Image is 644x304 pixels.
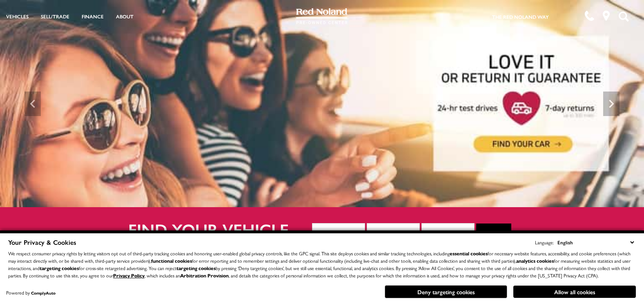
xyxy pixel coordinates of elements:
[8,237,76,247] span: Your Privacy & Cookies
[421,223,475,246] button: Model
[615,0,632,32] button: Open the search field
[513,286,636,298] button: Allow all cookies
[603,92,619,116] div: Next
[312,223,365,246] button: Year
[296,8,348,25] img: Red Noland Pre-Owned
[427,228,464,241] span: Model
[176,264,216,272] strong: targeting cookies
[372,228,409,241] span: Make
[180,272,229,279] strong: Arbitration Provision
[31,290,56,296] a: ComplyAuto
[516,257,554,264] strong: analytics cookies
[535,240,554,245] div: Language:
[6,290,56,295] div: Powered by
[555,238,636,247] select: Language Select
[476,224,511,246] button: Go
[367,223,420,246] button: Make
[128,220,312,238] h2: Find your vehicle
[450,250,488,257] strong: essential cookies
[317,228,354,241] span: Year
[492,13,549,20] a: The Red Noland Way
[385,285,507,298] button: Deny targeting cookies
[25,92,41,116] div: Previous
[8,250,636,279] p: We respect consumer privacy rights by letting visitors opt out of third-party tracking cookies an...
[296,11,348,19] a: Red Noland Pre-Owned
[151,257,192,264] strong: functional cookies
[113,272,145,279] a: Privacy Policy
[40,264,79,272] strong: targeting cookies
